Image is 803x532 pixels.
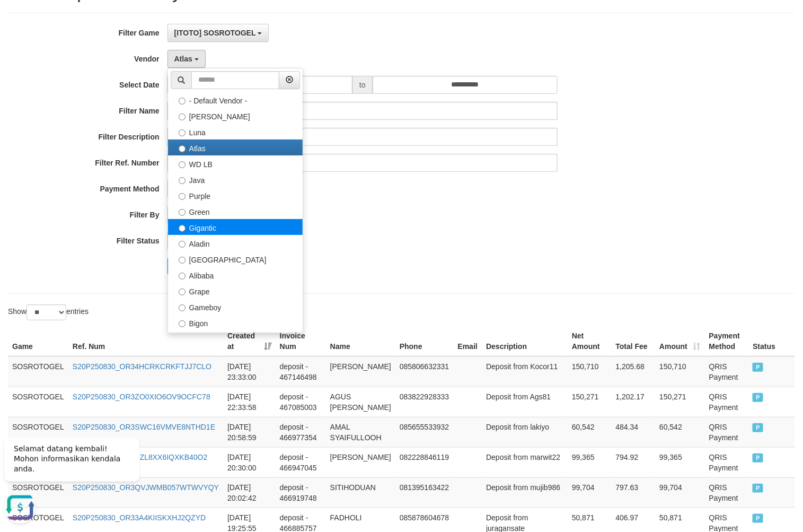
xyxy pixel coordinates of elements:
[168,267,303,283] label: Alibaba
[326,356,395,387] td: [PERSON_NAME]
[655,387,704,417] td: 150,271
[179,225,186,232] input: Gigantic
[8,304,89,320] label: Show entries
[753,393,763,402] span: PAID
[568,477,612,508] td: 99,704
[612,356,656,387] td: 1,205.68
[326,326,395,356] th: Name
[276,387,326,417] td: deposit - 467085003
[482,387,568,417] td: Deposit from Ags81
[705,417,749,447] td: QRIS Payment
[168,203,303,219] label: Green
[482,477,568,508] td: Deposit from mujib986
[223,387,276,417] td: [DATE] 22:33:58
[8,387,68,417] td: SOSROTOGEL
[454,326,482,356] th: Email
[482,356,568,387] td: Deposit from Kocor11
[168,315,303,330] label: Bigon
[8,326,68,356] th: Game
[326,417,395,447] td: AMAL SYAIFULLOOH
[612,326,656,356] th: Total Fee
[179,193,186,200] input: Purple
[326,477,395,508] td: SITIHODUAN
[167,24,269,42] button: [ITOTO] SOSROTOGEL
[223,356,276,387] td: [DATE] 23:33:00
[179,177,186,184] input: Java
[179,241,186,248] input: Aladin
[14,16,120,45] span: Selamat datang kembali! Mohon informasikan kendala anda.
[73,423,215,431] a: S20P250830_OR3SWC16VMVE8NTHD1E
[655,356,704,387] td: 150,710
[174,55,192,63] span: Atlas
[276,447,326,477] td: deposit - 466947045
[705,356,749,387] td: QRIS Payment
[753,363,763,372] span: PAID
[568,356,612,387] td: 150,710
[179,161,186,168] input: WD LB
[168,139,303,155] label: Atlas
[482,447,568,477] td: Deposit from marwit22
[753,514,763,523] span: PAID
[655,417,704,447] td: 60,542
[612,447,656,477] td: 794.92
[168,108,303,124] label: [PERSON_NAME]
[612,387,656,417] td: 1,202.17
[705,477,749,508] td: QRIS Payment
[223,447,276,477] td: [DATE] 20:30:00
[68,326,223,356] th: Ref. Num
[179,304,186,311] input: Gameboy
[168,283,303,299] label: Grape
[395,387,454,417] td: 083822928333
[223,326,276,356] th: Created at: activate to sort column ascending
[395,326,454,356] th: Phone
[223,417,276,447] td: [DATE] 20:58:59
[753,423,763,432] span: PAID
[73,393,210,401] a: S20P250830_OR3ZO0XIO6OV9OCFC78
[179,209,186,216] input: Green
[179,145,186,152] input: Atlas
[276,477,326,508] td: deposit - 466919748
[179,114,186,120] input: [PERSON_NAME]
[8,356,68,387] td: SOSROTOGEL
[179,320,186,327] input: Bigon
[655,447,704,477] td: 99,365
[568,447,612,477] td: 99,365
[174,29,256,37] span: [ITOTO] SOSROTOGEL
[395,447,454,477] td: 082228846119
[753,484,763,493] span: PAID
[168,235,303,251] label: Aladin
[179,129,186,136] input: Luna
[276,326,326,356] th: Invoice Num
[352,76,373,94] span: to
[568,417,612,447] td: 60,542
[482,417,568,447] td: Deposit from lakiyo
[168,299,303,315] label: Gameboy
[568,326,612,356] th: Net Amount
[168,124,303,139] label: Luna
[179,257,186,264] input: [GEOGRAPHIC_DATA]
[73,362,211,371] a: S20P250830_OR34HCRKCRKFTJJ7CLO
[705,387,749,417] td: QRIS Payment
[568,387,612,417] td: 150,271
[655,326,704,356] th: Amount: activate to sort column ascending
[168,187,303,203] label: Purple
[395,477,454,508] td: 081395163422
[4,64,36,95] button: Open LiveChat chat widget
[179,273,186,280] input: Alibaba
[27,304,66,320] select: Showentries
[168,330,303,346] label: Allstar
[276,356,326,387] td: deposit - 467146498
[612,417,656,447] td: 484.34
[179,289,186,295] input: Grape
[168,171,303,187] label: Java
[753,453,763,463] span: PAID
[748,326,795,356] th: Status
[326,447,395,477] td: [PERSON_NAME]
[395,417,454,447] td: 085655533932
[705,447,749,477] td: QRIS Payment
[179,98,186,104] input: - Default Vendor -
[168,219,303,235] label: Gigantic
[168,251,303,267] label: [GEOGRAPHIC_DATA]
[168,92,303,108] label: - Default Vendor -
[482,326,568,356] th: Description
